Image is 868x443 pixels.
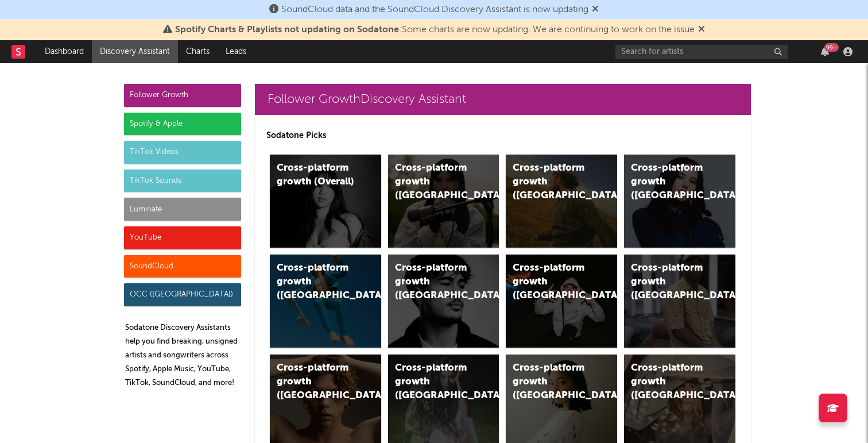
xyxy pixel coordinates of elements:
button: 99+ [821,47,829,56]
div: Cross-platform growth ([GEOGRAPHIC_DATA]) [513,361,591,403]
a: Discovery Assistant [92,40,178,63]
a: Cross-platform growth ([GEOGRAPHIC_DATA]) [270,255,381,348]
div: Cross-platform growth ([GEOGRAPHIC_DATA]) [513,161,591,203]
div: Cross-platform growth (Overall) [277,161,355,189]
div: Spotify & Apple [124,113,241,136]
a: Cross-platform growth ([GEOGRAPHIC_DATA]/GSA) [506,255,617,348]
p: Sodatone Picks [266,129,739,142]
input: Search for artists [615,45,788,59]
div: SoundCloud [124,255,241,278]
a: Cross-platform growth ([GEOGRAPHIC_DATA]) [506,155,617,248]
div: Cross-platform growth ([GEOGRAPHIC_DATA]) [631,361,709,403]
span: Spotify Charts & Playlists not updating on Sodatone [175,25,399,34]
div: Cross-platform growth ([GEOGRAPHIC_DATA]/GSA) [513,261,591,303]
a: Follower GrowthDiscovery Assistant [255,84,751,115]
div: Cross-platform growth ([GEOGRAPHIC_DATA]) [277,261,355,303]
div: Luminate [124,198,241,221]
div: Cross-platform growth ([GEOGRAPHIC_DATA]) [395,361,473,403]
div: Cross-platform growth ([GEOGRAPHIC_DATA]) [631,161,709,203]
a: Cross-platform growth (Overall) [270,155,381,248]
div: Cross-platform growth ([GEOGRAPHIC_DATA]) [631,261,709,303]
a: Cross-platform growth ([GEOGRAPHIC_DATA]) [388,255,499,348]
span: : Some charts are now updating. We are continuing to work on the issue [175,25,695,34]
div: YouTube [124,226,241,249]
div: Follower Growth [124,84,241,107]
div: Cross-platform growth ([GEOGRAPHIC_DATA]) [277,361,355,403]
span: SoundCloud data and the SoundCloud Discovery Assistant is now updating [281,5,588,14]
span: Dismiss [698,25,705,34]
a: Cross-platform growth ([GEOGRAPHIC_DATA]) [624,155,735,248]
p: Sodatone Discovery Assistants help you find breaking, unsigned artists and songwriters across Spo... [125,321,241,390]
div: TikTok Sounds [124,170,241,192]
div: 99 + [824,43,839,52]
a: Dashboard [37,40,92,63]
a: Leads [218,40,254,63]
span: Dismiss [592,5,599,14]
div: Cross-platform growth ([GEOGRAPHIC_DATA]) [395,261,473,303]
div: Cross-platform growth ([GEOGRAPHIC_DATA]) [395,161,473,203]
div: OCC ([GEOGRAPHIC_DATA]) [124,283,241,306]
a: Cross-platform growth ([GEOGRAPHIC_DATA]) [388,155,499,248]
a: Cross-platform growth ([GEOGRAPHIC_DATA]) [624,255,735,348]
div: TikTok Videos [124,141,241,164]
a: Charts [178,40,218,63]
